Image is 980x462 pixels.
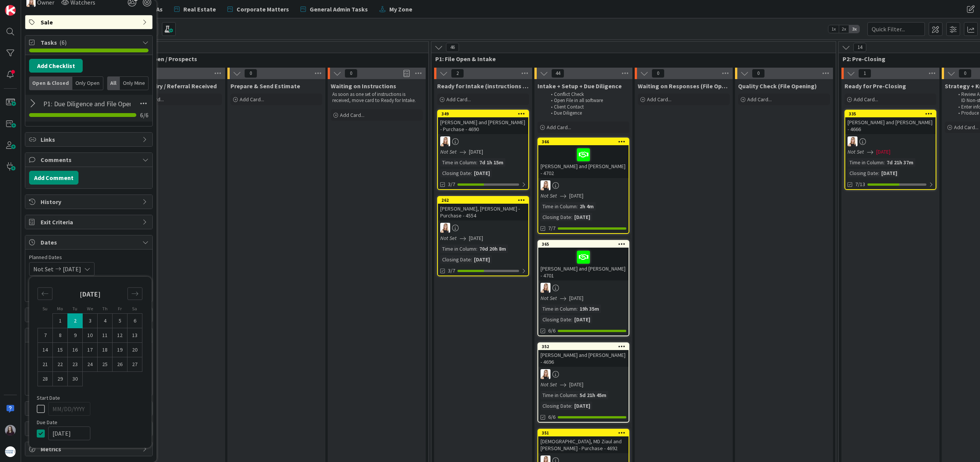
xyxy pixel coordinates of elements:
[437,82,529,90] span: Ready for Intake (instructions received)
[29,59,83,73] button: Add Checklist
[440,223,450,233] img: DB
[113,328,127,343] td: Choose Friday, 09/12/2025 12:00 PM as your check-in date. It’s available.
[29,171,78,185] button: Add Comment
[87,306,93,311] small: We
[551,69,564,78] span: 44
[41,238,139,247] span: Dates
[538,369,629,379] div: DB
[98,328,113,343] td: Choose Thursday, 09/11/2025 12:00 PM as your check-in date. It’s available.
[41,97,133,110] input: Add Checklist...
[33,264,54,274] span: Not Set
[542,344,629,349] div: 352
[440,158,476,167] div: Time in Column
[547,97,628,104] li: Open File in all software
[542,242,629,247] div: 365
[118,306,122,311] small: Fr
[53,343,68,357] td: Choose Monday, 09/15/2025 12:00 PM as your check-in date. It’s available.
[98,314,113,328] td: Choose Thursday, 09/04/2025 12:00 PM as your check-in date. It’s available.
[477,245,508,253] div: 70d 20h 8m
[853,43,866,52] span: 14
[68,357,83,372] td: Choose Tuesday, 09/23/2025 12:00 PM as your check-in date. It’s available.
[839,25,849,33] span: 2x
[331,82,396,90] span: Waiting on Instructions
[438,110,528,134] div: 349[PERSON_NAME] and [PERSON_NAME] - Purchase - 4690
[537,342,629,423] a: 352[PERSON_NAME] and [PERSON_NAME] - 4696DBNot Set[DATE]Time in Column:5d 21h 45mClosing Date:[DA...
[5,446,16,457] img: avatar
[83,328,98,343] td: Choose Wednesday, 09/10/2025 12:00 PM as your check-in date. It’s available.
[37,420,57,425] span: Due Date
[844,110,936,190] a: 335[PERSON_NAME] and [PERSON_NAME] - 4666DBNot Set[DATE]Time in Column:7d 21h 37mClosing Date:[DA...
[571,315,572,324] span: :
[848,169,878,177] div: Closing Date
[48,426,90,440] input: MM/DD/YYYY
[48,402,90,416] input: MM/DD/YYYY
[132,306,137,311] small: Sa
[440,169,471,177] div: Closing Date
[538,145,629,178] div: [PERSON_NAME] and [PERSON_NAME] - 4702
[38,343,53,357] td: Choose Sunday, 09/14/2025 12:00 PM as your check-in date. It’s available.
[858,69,871,78] span: 1
[547,91,628,97] li: Conflict Check
[68,314,83,328] td: Selected as end date. Tuesday, 09/02/2025 12:00 PM
[541,202,577,211] div: Time in Column
[537,138,629,234] a: 366[PERSON_NAME] and [PERSON_NAME] - 4702DBNot Set[DATE]Time in Column:2h 4mClosing Date:[DATE]7/7
[437,196,529,276] a: 262[PERSON_NAME], [PERSON_NAME] - Purchase - 4554DBNot Set[DATE]Time in Column:70d 20h 8mClosing ...
[867,22,925,36] input: Quick Filter...
[438,223,528,233] div: DB
[41,217,139,227] span: Exit Criteria
[885,158,915,167] div: 7d 21h 37m
[541,283,550,293] img: DB
[538,138,629,145] div: 366
[83,357,98,372] td: Choose Wednesday, 09/24/2025 12:00 PM as your check-in date. It’s available.
[438,197,528,204] div: 262
[38,372,53,386] td: Choose Sunday, 09/28/2025 12:00 PM as your check-in date. It’s available.
[440,148,457,155] i: Not Set
[29,253,149,261] span: Planned Dates
[471,169,472,177] span: :
[332,91,421,104] p: As soon as one set of instructions is received, move card to Ready for Intake.
[63,264,81,274] span: [DATE]
[53,328,68,343] td: Choose Monday, 09/08/2025 12:00 PM as your check-in date. It’s available.
[538,180,629,190] div: DB
[469,148,483,156] span: [DATE]
[848,136,857,146] img: DB
[542,430,629,436] div: 351
[538,350,629,367] div: [PERSON_NAME] and [PERSON_NAME] - 4696
[828,25,839,33] span: 1x
[127,357,142,372] td: Choose Saturday, 09/27/2025 12:00 PM as your check-in date. It’s available.
[538,283,629,293] div: DB
[538,436,629,453] div: [DEMOGRAPHIC_DATA], MD Ziaul and [PERSON_NAME] - Purchase - 4692
[547,110,628,116] li: Due Diligence
[37,395,60,400] span: Start Date
[548,224,555,232] span: 7/7
[542,139,629,144] div: 366
[83,343,98,357] td: Choose Wednesday, 09/17/2025 12:00 PM as your check-in date. It’s available.
[577,391,578,399] span: :
[451,69,464,78] span: 2
[83,314,98,328] td: Choose Wednesday, 09/03/2025 12:00 PM as your check-in date. It’s available.
[878,169,879,177] span: :
[844,82,906,90] span: Ready for Pre-Closing
[127,328,142,343] td: Choose Saturday, 09/13/2025 12:00 PM as your check-in date. It’s available.
[41,38,139,47] span: Tasks
[345,69,358,78] span: 0
[571,213,572,221] span: :
[578,391,608,399] div: 5d 21h 45m
[855,180,865,188] span: 7/13
[113,357,127,372] td: Choose Friday, 09/26/2025 12:00 PM as your check-in date. It’s available.
[5,425,16,436] img: BC
[469,234,483,242] span: [DATE]
[541,315,571,324] div: Closing Date
[849,111,936,117] div: 335
[849,25,859,33] span: 3x
[476,158,477,167] span: :
[541,192,557,199] i: Not Set
[41,155,139,164] span: Comments
[476,245,477,253] span: :
[879,169,899,177] div: [DATE]
[140,110,149,120] span: 6 / 6
[230,82,300,90] span: Prepare & Send Estimate
[29,76,72,90] div: Open & Closed
[170,2,220,16] a: Real Estate
[440,255,471,264] div: Closing Date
